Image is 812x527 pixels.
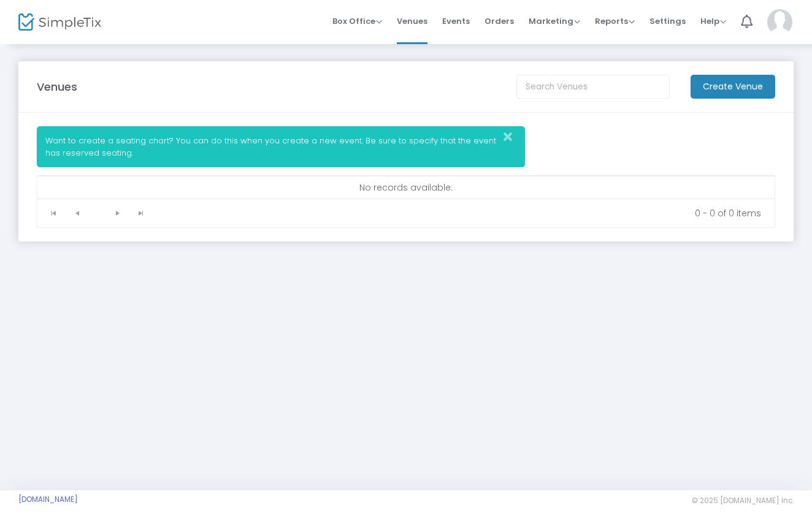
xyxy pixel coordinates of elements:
div: Data table [37,176,775,199]
span: Venues [397,6,427,37]
span: Settings [649,6,686,37]
span: Events [442,6,470,37]
span: Help [700,15,726,27]
div: Want to create a seating chart? You can do this when you create a new event. Be sure to specify t... [37,126,525,167]
input: Search Venues [516,75,670,99]
button: Close [500,127,524,147]
m-panel-title: Venues [37,78,77,95]
span: Reports [595,15,635,27]
kendo-pager-info: 0 - 0 of 0 items [161,207,761,219]
span: Marketing [529,15,580,27]
m-button: Create Venue [691,75,775,99]
span: Orders [485,6,514,37]
span: Box Office [332,15,382,27]
td: No records available. [37,176,775,199]
a: [DOMAIN_NAME] [18,495,78,504]
span: © 2025 [DOMAIN_NAME] Inc. [692,496,794,506]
